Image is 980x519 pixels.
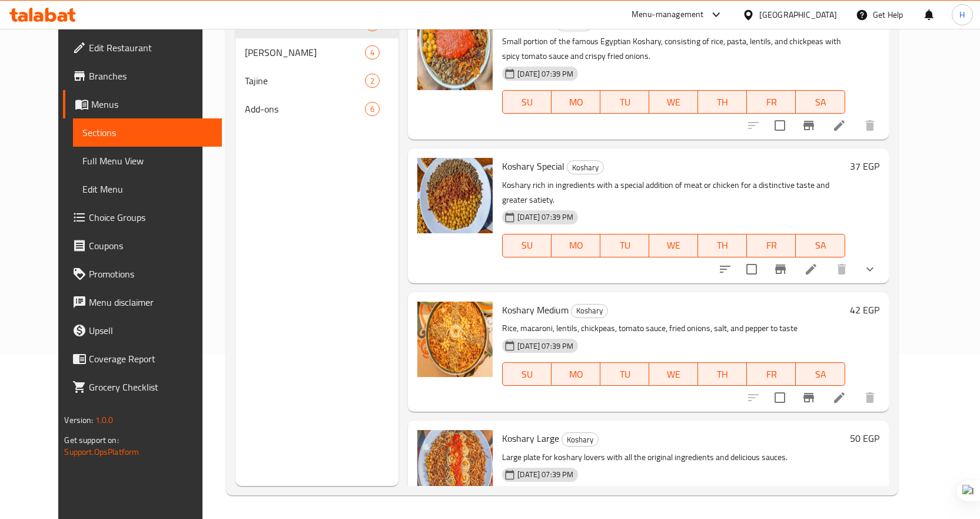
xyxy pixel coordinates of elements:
button: FR [747,362,796,386]
span: Menus [91,97,212,111]
span: SA [800,94,840,111]
button: Branch-specific-item [795,111,823,140]
span: H [959,8,965,21]
a: Choice Groups [63,203,222,232]
a: Branches [63,62,222,90]
button: WE [649,234,698,257]
span: Coupons [89,239,212,253]
button: TH [698,234,747,257]
span: Get support on: [64,432,118,448]
span: [PERSON_NAME] [245,45,365,59]
a: Edit Menu [73,175,222,203]
button: delete [828,255,856,283]
span: [DATE] 07:39 PM [513,341,578,352]
button: SA [796,362,845,386]
div: Koshary [567,160,604,174]
a: Support.OpsPlatform [64,444,139,460]
span: Edit Restaurant [89,41,212,55]
a: Promotions [63,260,222,288]
span: 6 [366,104,379,115]
span: Coverage Report [89,352,212,366]
a: Menu disclaimer [63,288,222,316]
div: Add-ons [245,102,365,116]
a: Menus [63,90,222,118]
a: Full Menu View [73,147,222,175]
svg: Show Choices [863,262,877,276]
span: Grocery Checklist [89,380,212,394]
span: Upsell [89,323,212,338]
span: Tajine [245,74,365,88]
button: Branch-specific-item [795,384,823,412]
button: Branch-specific-item [766,255,795,283]
p: Small portion of the famous Egyptian Koshary, consisting of rice, pasta, lentils, and chickpeas w... [502,34,845,64]
h6: 37 EGP [850,158,879,174]
span: [DATE] 07:39 PM [513,211,578,223]
div: Tajine2 [235,67,398,95]
div: Alexandrian Hawawshi [245,45,365,59]
span: Koshary Special [502,157,564,175]
a: Edit menu item [804,262,818,276]
div: [GEOGRAPHIC_DATA] [759,8,837,21]
span: TU [605,366,645,383]
div: Koshary [571,304,608,318]
button: MO [552,362,600,386]
span: Select to update [739,257,764,282]
span: Full Menu View [82,154,212,168]
a: Edit menu item [832,118,846,133]
button: SA [796,90,845,114]
div: [PERSON_NAME]4 [235,38,398,67]
a: Upsell [63,316,222,345]
span: FR [752,366,791,383]
span: Koshary [572,304,607,318]
span: TH [703,94,742,111]
span: MO [556,94,596,111]
h6: 50 EGP [850,430,879,447]
button: TU [600,234,649,257]
span: Koshary Large [502,429,559,447]
button: WE [649,362,698,386]
button: SA [796,234,845,257]
a: Grocery Checklist [63,373,222,401]
span: TU [605,94,645,111]
span: SU [507,237,547,254]
span: Version: [64,412,93,428]
a: Coverage Report [63,345,222,373]
a: Sections [73,118,222,147]
p: Rice, macaroni, lentils, chickpeas, tomato sauce, fried onions, salt, and pepper to taste [502,321,845,336]
span: Edit Menu [82,182,212,196]
button: TH [698,362,747,386]
span: SA [800,237,840,254]
a: Coupons [63,232,222,260]
div: items [365,102,380,116]
img: Koshary Large [417,430,493,505]
button: sort-choices [711,255,739,283]
div: Koshary [562,432,599,447]
span: WE [654,94,693,111]
span: [DATE] 07:39 PM [513,469,578,480]
h6: 42 EGP [850,302,879,318]
span: SU [507,366,547,383]
div: items [365,45,380,59]
button: delete [856,111,884,140]
span: WE [654,237,693,254]
span: FR [752,94,791,111]
div: Add-ons6 [235,95,398,123]
img: Koshary Special [417,158,493,233]
h6: 32 EGP [850,15,879,31]
p: Large plate for koshary lovers with all the original ingredients and delicious sauces. [502,450,845,465]
button: FR [747,90,796,114]
p: Koshary rich in ingredients with a special addition of meat or chicken for a distinctive taste an... [502,178,845,207]
span: 1.0.0 [95,412,114,428]
button: MO [552,90,600,114]
span: TU [605,237,645,254]
button: WE [649,90,698,114]
span: Koshary [567,161,603,174]
button: TH [698,90,747,114]
span: Koshary [562,433,598,447]
span: TH [703,237,742,254]
div: Menu-management [632,8,704,22]
img: Koshary Mini [417,15,493,90]
span: FR [752,237,791,254]
span: Koshary Medium [502,301,569,319]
